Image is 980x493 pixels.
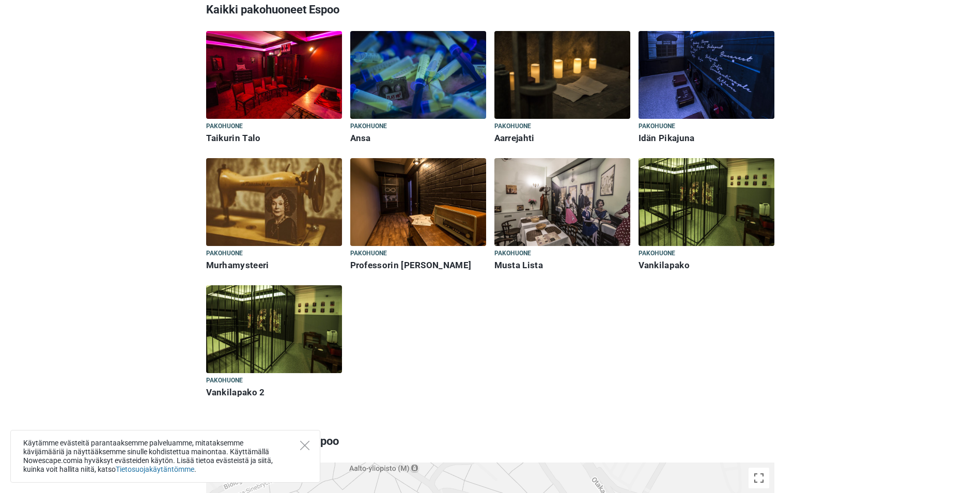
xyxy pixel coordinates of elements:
[10,430,320,483] div: Käytämme evästeitä parantaaksemme palveluamme, mitataksemme kävijämääriä ja näyttääksemme sinulle...
[206,285,342,373] img: Vankilapako 2
[206,387,342,398] h6: Vankilapako 2
[116,465,194,473] a: Tietosuojakäytäntömme
[639,260,774,271] h6: Vankilapako
[350,260,486,271] h6: Professorin [PERSON_NAME]
[639,158,774,246] img: Vankilapako
[206,260,342,271] h6: Murhamysteeri
[206,248,243,259] span: Pakohuone
[350,158,486,273] a: Professorin Arvoitus Pakohuone Professorin [PERSON_NAME]
[749,468,769,488] button: Koko näytön näkymä päälle/pois
[494,260,630,271] h6: Musta Lista
[206,31,342,119] img: Taikurin Talo
[639,31,774,146] a: Idän Pikajuna Pakohuone Idän Pikajuna
[494,31,630,119] img: Aarrejahti
[639,31,774,119] img: Idän Pikajuna
[206,133,342,144] h6: Taikurin Talo
[350,31,486,146] a: Ansa Pakohuone Ansa
[639,158,774,273] a: Vankilapako Pakohuone Vankilapako
[350,31,486,119] img: Ansa
[494,158,630,273] a: Musta Lista Pakohuone Musta Lista
[350,158,486,246] img: Professorin Arvoitus
[494,31,630,146] a: Aarrejahti Pakohuone Aarrejahti
[206,121,243,132] span: Pakohuone
[206,31,342,146] a: Taikurin Talo Pakohuone Taikurin Talo
[639,133,774,144] h6: Idän Pikajuna
[206,158,342,246] img: Murhamysteeri
[494,121,532,132] span: Pakohuone
[350,121,387,132] span: Pakohuone
[206,158,342,273] a: Murhamysteeri Pakohuone Murhamysteeri
[206,428,774,455] h3: Kartta pakohuoneet Espoo
[206,285,342,400] a: Vankilapako 2 Pakohuone Vankilapako 2
[494,248,532,259] span: Pakohuone
[350,133,486,144] h6: Ansa
[350,248,387,259] span: Pakohuone
[639,248,676,259] span: Pakohuone
[300,441,309,450] button: Close
[494,133,630,144] h6: Aarrejahti
[639,121,676,132] span: Pakohuone
[494,158,630,246] img: Musta Lista
[206,375,243,387] span: Pakohuone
